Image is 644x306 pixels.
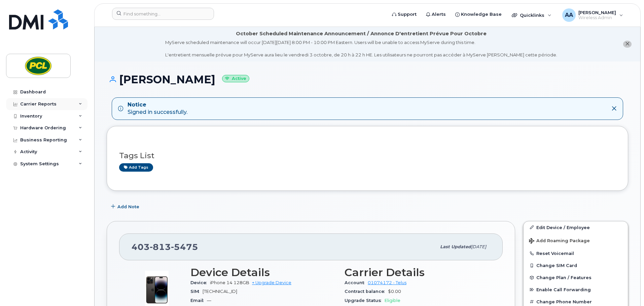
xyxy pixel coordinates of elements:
button: Add Roaming Package [524,233,628,247]
strong: Notice [128,101,187,109]
a: Add tags [119,163,153,172]
h3: Device Details [190,266,336,278]
span: $0.00 [388,289,401,294]
button: Reset Voicemail [524,247,628,259]
div: MyServe scheduled maintenance will occur [DATE][DATE] 8:00 PM - 10:00 PM Eastern. Users will be u... [165,39,557,58]
span: Device [190,280,210,285]
button: Enable Call Forwarding [524,283,628,296]
button: Add Note [107,201,145,213]
a: + Upgrade Device [252,280,291,285]
span: iPhone 14 128GB [210,280,249,285]
span: Add Note [117,204,139,210]
span: Change Plan / Features [536,275,592,280]
div: Signed in successfully. [128,101,187,117]
button: Change SIM Card [524,259,628,271]
button: close notification [623,41,632,48]
span: Contract balance [345,289,388,294]
span: 5475 [171,242,198,252]
span: Eligible [385,298,400,303]
h1: [PERSON_NAME] [107,74,628,85]
span: SIM [190,289,203,294]
span: [TECHNICAL_ID] [203,289,237,294]
span: Upgrade Status [345,298,385,303]
span: Last updated [440,244,471,249]
span: 403 [132,242,198,252]
button: Change Plan / Features [524,271,628,283]
span: Account [345,280,368,285]
span: Enable Call Forwarding [536,287,591,292]
span: 813 [150,242,171,252]
a: 01074172 - Telus [368,280,406,285]
span: — [207,298,211,303]
small: Active [222,75,249,83]
span: Add Roaming Package [529,238,590,245]
span: [DATE] [471,244,486,249]
div: October Scheduled Maintenance Announcement / Annonce D'entretient Prévue Pour Octobre [236,30,487,37]
span: Email [190,298,207,303]
h3: Carrier Details [345,266,491,278]
h3: Tags List [119,151,616,160]
a: Edit Device / Employee [524,221,628,233]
